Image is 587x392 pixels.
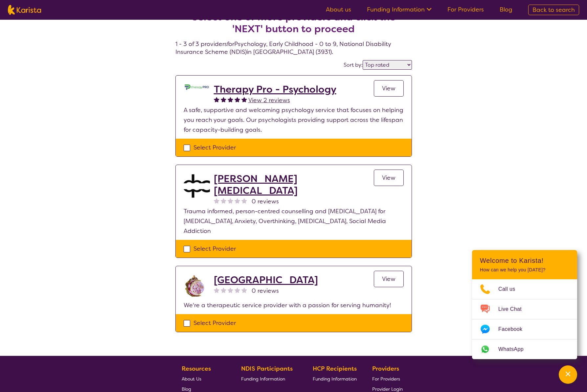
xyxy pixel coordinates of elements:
img: fullstar [241,97,247,102]
a: Funding Information [313,374,357,384]
img: nonereviewstar [228,287,233,293]
span: Call us [498,284,523,294]
img: nonereviewstar [214,198,219,203]
img: dzo1joyl8vpkomu9m2qk.jpg [184,83,210,91]
b: NDIS Participants [241,365,293,373]
div: Channel Menu [472,250,577,359]
img: nonereviewstar [221,198,226,203]
a: View [374,271,404,287]
p: How can we help you [DATE]? [480,267,569,273]
span: About Us [182,376,201,382]
span: Blog [182,386,191,392]
button: Channel Menu [559,365,577,384]
label: Sort by: [344,61,363,68]
a: View 2 reviews [248,95,290,105]
p: Trauma informed, person-centred counselling and [MEDICAL_DATA] for [MEDICAL_DATA], Anxiety, Overt... [184,206,404,236]
span: Provider Login [372,386,403,392]
a: For Providers [372,374,403,384]
img: fullstar [228,97,233,102]
a: Funding Information [367,6,432,13]
p: A safe, supportive and welcoming psychology service that focuses on helping you reach your goals.... [184,105,404,135]
a: About us [326,6,351,13]
a: Therapy Pro - Psychology [214,83,336,95]
ul: Choose channel [472,279,577,359]
h2: Welcome to Karista! [480,257,569,265]
img: fullstar [221,97,226,102]
a: [GEOGRAPHIC_DATA] [214,274,318,286]
img: nonereviewstar [214,287,219,293]
span: Back to search [532,6,575,14]
span: 0 reviews [252,196,279,206]
a: About Us [182,374,226,384]
span: View [382,174,395,182]
img: fullstar [235,97,240,102]
a: [PERSON_NAME] [MEDICAL_DATA] [214,173,374,196]
span: Live Chat [498,304,530,314]
a: View [374,170,404,186]
b: Resources [182,365,211,373]
img: nonereviewstar [235,198,240,203]
a: For Providers [447,6,484,13]
img: nonereviewstar [241,287,247,293]
span: Funding Information [241,376,285,382]
img: nonereviewstar [241,198,247,203]
p: We're a therapeutic service provider with a passion for serving humanity! [184,300,404,310]
img: nonereviewstar [235,287,240,293]
a: Web link opens in a new tab. [472,339,577,359]
span: View [382,275,395,283]
h2: Select one or more providers and click the 'NEXT' button to proceed [183,11,404,35]
span: View [382,84,395,92]
b: Providers [372,365,399,373]
span: Funding Information [313,376,357,382]
a: View [374,80,404,97]
span: Facebook [498,324,530,334]
b: HCP Recipients [313,365,357,373]
a: Funding Information [241,374,298,384]
span: View 2 reviews [248,96,290,104]
img: nonereviewstar [228,198,233,203]
img: akwkqfamb2ieen4tt6mh.jpg [184,173,210,199]
span: WhatsApp [498,344,531,354]
a: Back to search [528,5,579,15]
span: 0 reviews [252,286,279,296]
span: For Providers [372,376,400,382]
img: Karista logo [8,5,41,15]
img: fullstar [214,97,219,102]
img: rfp8ty096xuptqd48sbm.jpg [184,274,210,300]
img: nonereviewstar [221,287,226,293]
a: Blog [500,6,512,13]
